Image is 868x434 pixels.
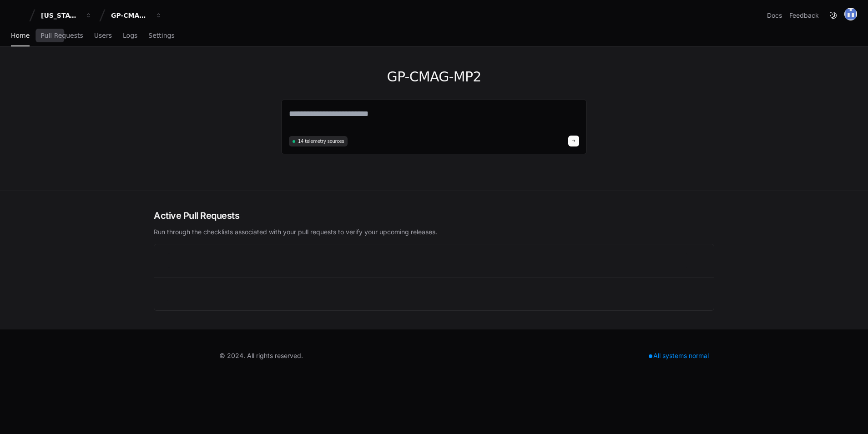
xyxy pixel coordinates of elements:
span: Users [94,33,112,38]
div: All systems normal [643,349,714,362]
a: Home [11,25,30,46]
a: Logs [123,25,137,46]
a: Settings [148,25,174,46]
div: © 2024. All rights reserved. [219,351,303,360]
button: Feedback [789,11,819,20]
h1: GP-CMAG-MP2 [281,69,587,85]
img: 174426149 [844,8,857,20]
span: Pull Requests [40,33,83,38]
span: Home [11,33,30,38]
a: Docs [767,11,782,20]
div: [US_STATE] Pacific [41,11,80,20]
button: GP-CMAG-MP2 [107,7,166,24]
p: Run through the checklists associated with your pull requests to verify your upcoming releases. [154,227,714,237]
h2: Active Pull Requests [154,209,714,222]
a: Users [94,25,112,46]
span: Settings [148,33,174,38]
a: Pull Requests [40,25,83,46]
button: [US_STATE] Pacific [37,7,96,24]
span: 14 telemetry sources [298,138,344,145]
div: GP-CMAG-MP2 [111,11,150,20]
span: Logs [123,33,137,38]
